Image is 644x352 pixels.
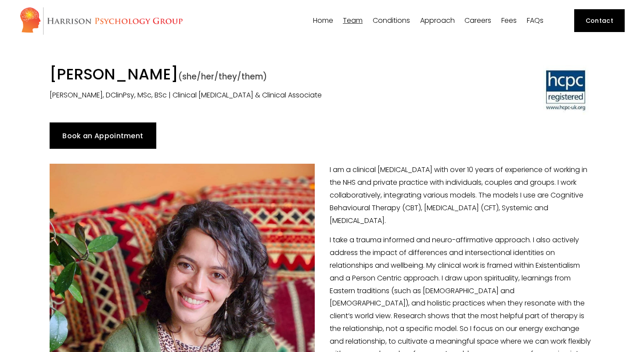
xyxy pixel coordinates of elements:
a: Fees [501,17,517,25]
span: (she/her/they/them) [178,71,267,82]
img: Harrison Psychology Group [19,7,183,35]
p: I am a clinical [MEDICAL_DATA] with over 10 years of experience of working in the NHS and private... [50,164,594,227]
a: folder dropdown [420,17,455,25]
a: Contact [574,9,625,32]
a: folder dropdown [373,17,410,25]
p: [PERSON_NAME], DClinPsy, MSc, BSc | Clinical [MEDICAL_DATA] & Clinical Associate [50,89,454,102]
span: Team [343,17,363,24]
h1: [PERSON_NAME] [50,65,454,86]
span: Conditions [373,17,410,24]
a: Careers [464,17,491,25]
a: folder dropdown [343,17,363,25]
span: Approach [420,17,455,24]
a: FAQs [527,17,543,25]
a: Book an Appointment [50,122,156,149]
a: Home [313,17,333,25]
